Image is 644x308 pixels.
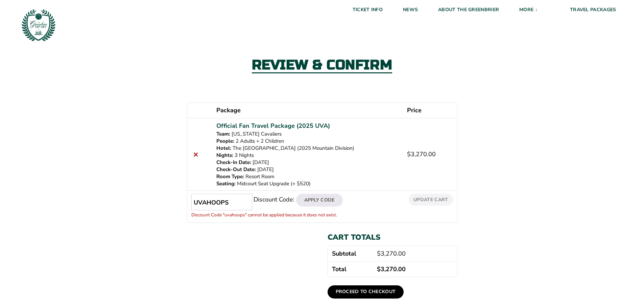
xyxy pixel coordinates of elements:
p: Resort Room [216,173,399,180]
p: [US_STATE] Cavaliers [216,131,399,138]
label: Discount Code: [254,195,294,204]
th: Price [403,103,457,118]
input: Discount Code [191,194,252,210]
p: 2 Adults + 2 Children [216,138,399,145]
th: Subtotal [328,246,373,261]
h2: Review & Confirm [252,58,392,73]
th: Total [328,261,373,277]
span: $ [377,250,381,258]
dt: Team: [216,131,230,138]
bdi: 3,270.00 [407,150,436,158]
p: [DATE] [216,159,399,166]
p: Midcourt Seat Upgrade (+ $520) [216,180,399,187]
p: The [GEOGRAPHIC_DATA] (2025 Mountain Division) [216,145,399,152]
a: Remove this item [191,150,200,159]
dt: Nights: [216,152,233,159]
img: Greenbrier Tip-Off [20,7,57,43]
bdi: 3,270.00 [377,265,406,273]
a: Proceed to checkout [328,285,404,298]
dt: Hotel: [216,145,231,152]
dt: Check-In Date: [216,159,251,166]
h2: Cart totals [328,233,457,242]
dt: Seating: [216,180,236,187]
p: [DATE] [216,166,399,173]
a: Official Fan Travel Package (2025 UVA) [216,121,330,131]
button: Update cart [409,194,453,206]
th: Package [212,103,403,118]
dt: People: [216,138,234,145]
span: $ [407,150,411,158]
dt: Check-Out Date: [216,166,256,173]
button: Apply Code [296,194,343,207]
bdi: 3,270.00 [377,250,406,258]
p: Discount Code "uvahoops" cannot be applied because it does not exist. [191,210,343,219]
p: 3 Nights [216,152,399,159]
span: $ [377,265,381,273]
dt: Room Type: [216,173,244,180]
